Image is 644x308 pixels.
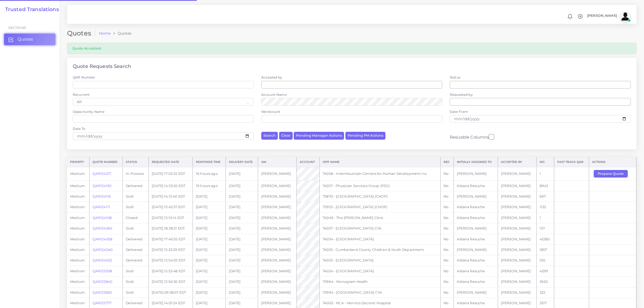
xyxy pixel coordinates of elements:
[193,212,226,223] td: [DATE]
[149,255,193,266] td: [DATE] 13:54:59 EDT
[498,266,537,276] td: [PERSON_NAME]
[93,258,112,262] a: QAR124032
[536,255,554,266] td: 555
[454,181,498,191] td: Aldana Resuche
[18,36,33,42] span: Quotes
[319,191,440,202] td: 73870 - [GEOGRAPHIC_DATA] (CHOP)
[226,266,258,276] td: [DATE]
[261,75,282,80] label: Accepted by
[440,223,454,234] td: No
[123,234,149,244] td: Delivered
[440,277,454,287] td: No
[279,132,293,140] button: Clear
[498,287,537,298] td: [PERSON_NAME]
[193,223,226,234] td: [DATE]
[149,277,193,287] td: [DATE] 12:50:36 EDT
[454,234,498,244] td: Aldana Resuche
[123,223,149,234] td: Sold
[93,290,112,294] a: QAR123820
[123,167,149,181] td: In Process
[498,255,537,266] td: [PERSON_NAME]
[93,301,111,305] a: QAR123777
[258,202,297,212] td: [PERSON_NAME]
[454,202,498,212] td: Aldana Resuche
[297,157,320,167] th: Account
[454,277,498,287] td: Aldana Resuche
[319,234,440,244] td: 74034 - [GEOGRAPHIC_DATA]
[440,157,454,167] th: REC
[73,109,104,114] label: Opportunity Name
[319,277,440,287] td: 73964 - Monogram Health
[450,109,468,114] label: Date From
[258,167,297,181] td: [PERSON_NAME]
[70,248,85,252] span: medium
[193,244,226,255] td: [DATE]
[70,194,85,198] span: medium
[319,255,440,266] td: 74033 - [GEOGRAPHIC_DATA]
[584,11,633,22] a: [PERSON_NAME]avatar
[73,126,85,131] label: Date To
[440,167,454,181] td: No
[8,26,26,30] span: Sections
[70,237,85,241] span: medium
[226,191,258,202] td: [DATE]
[498,234,537,244] td: [PERSON_NAME]
[123,277,149,287] td: Sold
[149,287,193,298] td: [DATE] 09:58:57 EDT
[70,184,85,188] span: medium
[440,255,454,266] td: No
[193,167,226,181] td: 16 hours ago
[261,92,287,97] label: Account Name
[454,255,498,266] td: Aldana Resuche
[258,277,297,287] td: [PERSON_NAME]
[93,172,111,176] a: QAR124217
[149,234,193,244] td: [DATE] 17:40:55 EDT
[489,133,494,140] input: Resizable Columns
[70,258,85,262] span: medium
[193,255,226,266] td: [DATE]
[193,202,226,212] td: [DATE]
[149,223,193,234] td: [DATE] 18:28:21 EDT
[193,191,226,202] td: [DATE]
[149,202,193,212] td: [DATE] 13:45:37 EDT
[70,216,85,220] span: medium
[498,167,537,181] td: [PERSON_NAME]
[440,212,454,223] td: No
[93,216,112,220] a: QAR124108
[454,191,498,202] td: [PERSON_NAME]
[498,223,537,234] td: [PERSON_NAME]
[226,255,258,266] td: [DATE]
[536,202,554,212] td: 1122
[594,170,628,178] button: Prepare Quote
[454,157,498,167] th: Initially Assigned to
[536,234,554,244] td: 42385
[319,157,440,167] th: Opp Name
[73,75,95,80] label: QAR Number
[123,255,149,266] td: Delivered
[258,223,297,234] td: [PERSON_NAME]
[319,244,440,255] td: 74035 - Cumberland County Children & Youth Department
[258,157,297,167] th: AM
[73,64,131,70] h4: Quote Requests Search
[258,191,297,202] td: [PERSON_NAME]
[111,31,131,36] li: Quotes
[93,248,113,252] a: QAR124040
[93,237,112,241] a: QAR124058
[123,287,149,298] td: Sold
[99,31,111,36] a: Home
[450,92,473,97] label: Requested by
[70,205,85,209] span: medium
[70,290,85,294] span: medium
[193,266,226,276] td: [DATE]
[258,287,297,298] td: [PERSON_NAME]
[149,157,193,167] th: Requested Date
[226,223,258,234] td: [DATE]
[319,266,440,276] td: 74024 - [GEOGRAPHIC_DATA]
[536,287,554,298] td: 322
[149,244,193,255] td: [DATE] 15:22:29 EDT
[594,172,632,176] a: Prepare Quote
[226,212,258,223] td: [DATE]
[454,223,498,234] td: [PERSON_NAME]
[193,287,226,298] td: [DATE]
[319,202,440,212] td: 73953 - [GEOGRAPHIC_DATA] (CHOP)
